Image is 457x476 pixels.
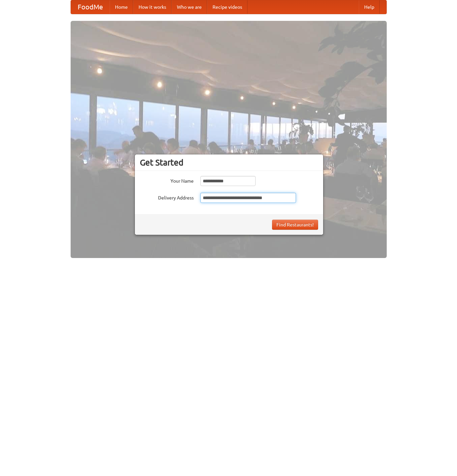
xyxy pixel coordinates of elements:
label: Your Name [140,176,194,184]
a: Recipe videos [207,0,247,14]
a: Who we are [172,0,207,14]
h3: Get Started [140,157,318,168]
a: FoodMe [71,0,110,14]
label: Delivery Address [140,193,194,201]
button: Find Restaurants! [272,220,318,230]
a: How it works [133,0,172,14]
a: Home [110,0,133,14]
a: Help [359,0,380,14]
